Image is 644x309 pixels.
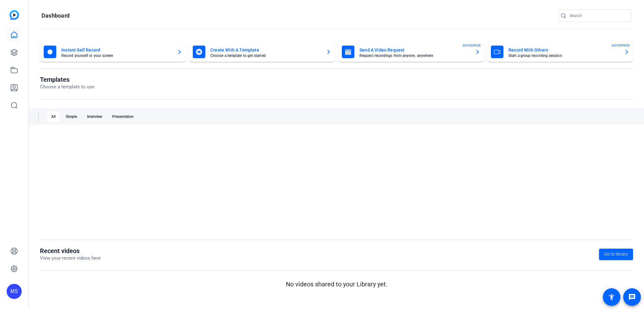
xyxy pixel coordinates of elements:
[604,251,628,257] span: Go to library
[47,112,59,122] div: All
[487,42,633,62] button: Record With OthersStart a group recording sessionENTERPRISE
[508,46,619,54] mat-card-title: Record With Others
[83,112,106,122] div: Interview
[7,284,22,299] div: MS
[210,54,321,58] mat-card-subtitle: Choose a template to get started
[359,46,470,54] mat-card-title: Send A Video Request
[61,54,172,58] mat-card-subtitle: Record yourself or your screen
[40,247,101,255] h1: Recent videos
[612,43,630,48] span: ENTERPRISE
[40,76,94,83] h1: Templates
[62,112,81,122] div: Simple
[61,46,172,54] mat-card-title: Instant Self Record
[628,293,636,301] mat-icon: message
[338,42,484,62] button: Send A Video RequestRequest recordings from anyone, anywhereENTERPRISE
[508,54,619,58] mat-card-subtitle: Start a group recording session
[608,293,615,301] mat-icon: accessibility
[40,279,633,289] p: No videos shared to your Library yet.
[42,12,69,19] h1: Dashboard
[40,83,94,91] p: Choose a template to use
[40,42,186,62] button: Instant Self RecordRecord yourself or your screen
[359,54,470,58] mat-card-subtitle: Request recordings from anyone, anywhere
[9,10,19,20] img: blue-gradient.svg
[189,42,335,62] button: Create With A TemplateChoose a template to get started
[210,46,321,54] mat-card-title: Create With A Template
[40,255,101,262] p: View your recent videos here
[108,112,137,122] div: Presentation
[463,43,481,48] span: ENTERPRISE
[599,249,633,260] a: Go to library
[570,12,626,19] input: Search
